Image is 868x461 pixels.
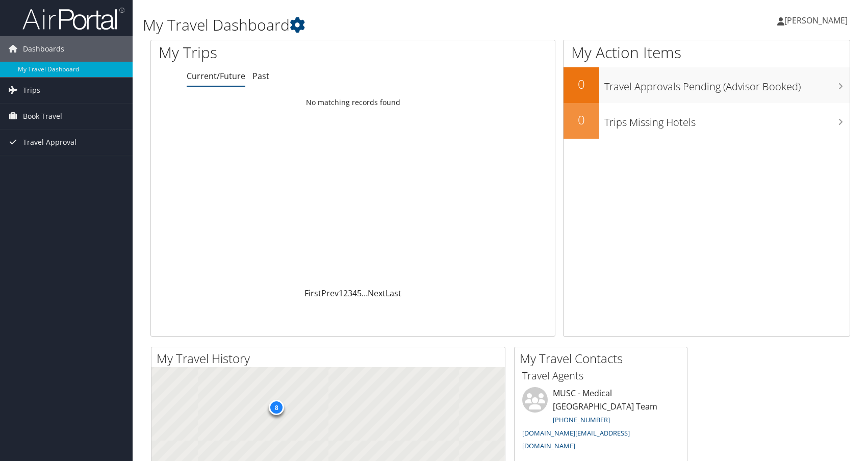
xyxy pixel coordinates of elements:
a: 5 [357,288,362,299]
h3: Travel Approvals Pending (Advisor Booked) [604,74,850,94]
a: Next [368,288,386,299]
a: First [304,288,321,299]
h2: My Travel Contacts [520,350,687,367]
a: 4 [352,288,357,299]
a: 1 [339,288,343,299]
a: Past [252,70,269,82]
span: [PERSON_NAME] [784,15,848,26]
a: Last [386,288,401,299]
h1: My Travel Dashboard [143,14,620,36]
td: No matching records found [151,93,555,112]
h2: My Travel History [157,350,505,367]
a: 3 [348,288,352,299]
h3: Trips Missing Hotels [604,110,850,130]
a: Current/Future [187,70,245,82]
li: MUSC - Medical [GEOGRAPHIC_DATA] Team [517,387,684,455]
a: 2 [343,288,348,299]
a: [PERSON_NAME] [777,5,858,36]
h2: 0 [564,75,599,93]
h1: My Trips [159,42,379,63]
h3: Travel Agents [522,369,679,383]
a: 0Trips Missing Hotels [564,103,850,139]
a: [DOMAIN_NAME][EMAIL_ADDRESS][DOMAIN_NAME] [522,428,630,451]
span: Dashboards [23,36,64,62]
span: … [362,288,368,299]
div: 8 [269,399,284,415]
a: 0Travel Approvals Pending (Advisor Booked) [564,67,850,103]
img: airportal-logo.png [22,7,124,31]
a: Prev [321,288,339,299]
span: Trips [23,78,40,103]
h1: My Action Items [564,42,850,63]
span: Book Travel [23,104,62,129]
span: Travel Approval [23,130,76,155]
a: [PHONE_NUMBER] [553,415,610,424]
h2: 0 [564,111,599,129]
